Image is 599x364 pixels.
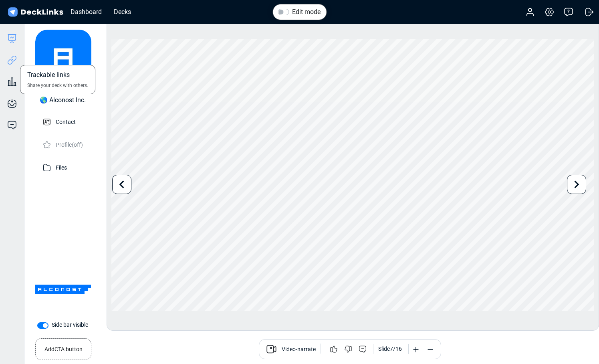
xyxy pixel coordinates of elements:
div: 🌎 Alconost Inc. [40,95,86,105]
div: Slide 7 / 16 [378,345,402,353]
p: Contact [56,116,76,126]
div: Dashboard [67,7,106,17]
p: Profile (off) [56,139,83,149]
img: DeckLinks [6,6,65,18]
label: Side bar visible [52,321,88,329]
div: Decks [110,7,135,17]
small: Add CTA button [44,342,83,354]
span: Share your deck with others. [27,82,88,89]
span: Trackable links [27,70,70,82]
img: avatar [35,30,91,86]
span: Video-narrate [282,345,316,355]
label: Edit mode [292,7,321,17]
img: Company Banner [35,261,91,317]
p: Files [56,162,67,172]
